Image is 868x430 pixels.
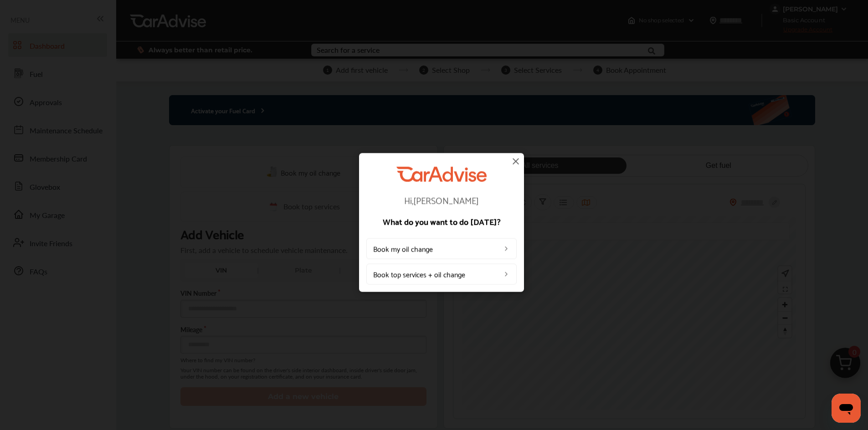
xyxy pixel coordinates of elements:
img: close-icon.a004319c.svg [510,156,521,167]
img: left_arrow_icon.0f472efe.svg [503,270,510,278]
p: Hi, [PERSON_NAME] [366,195,517,204]
a: Book top services + oil change [366,263,517,284]
p: What do you want to do [DATE]? [366,217,517,225]
a: Book my oil change [366,238,517,259]
iframe: Button to launch messaging window [832,394,861,423]
img: left_arrow_icon.0f472efe.svg [503,245,510,252]
img: CarAdvise Logo [396,167,487,182]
